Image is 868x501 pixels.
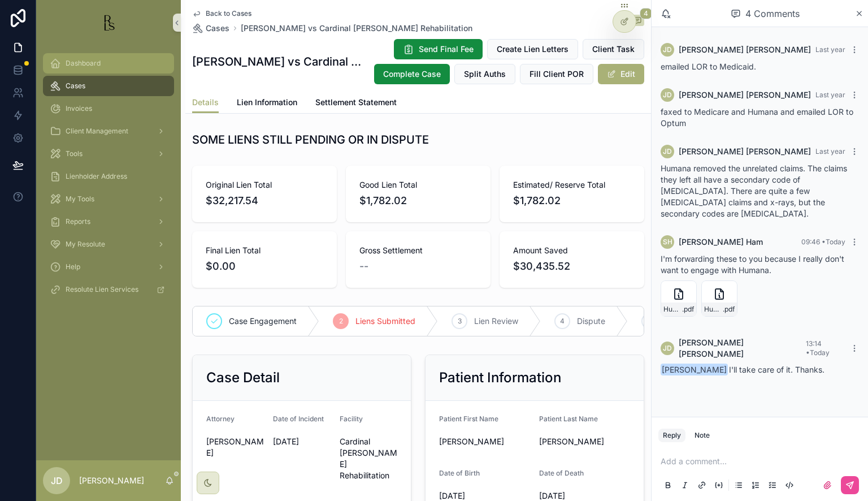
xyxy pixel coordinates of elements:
[663,237,672,247] span: SH
[43,279,174,300] a: Resolute Lien Services
[229,316,297,327] span: Case Engagement
[464,68,506,80] span: Split Auths
[359,179,477,191] span: Good Lien Total
[679,44,811,55] span: [PERSON_NAME] [PERSON_NAME]
[815,90,845,99] span: Last year
[43,189,174,209] a: My Tools
[663,305,682,314] span: Humana-Complaint-Rqt-7.21.25
[206,245,323,256] span: Final Lien Total
[394,39,483,59] button: Send Final Fee
[192,97,219,108] span: Details
[273,414,324,423] span: Date of Incident
[539,436,630,447] span: [PERSON_NAME]
[237,97,297,108] span: Lien Information
[206,193,323,209] span: $32,217.54
[631,15,644,28] button: 4
[598,64,644,84] button: Edit
[36,45,181,314] div: scrollable content
[51,474,63,487] span: JD
[43,53,174,74] a: Dashboard
[530,68,584,80] span: Fill Client POR
[661,62,756,71] span: emailed LOR to Medicaid.
[679,89,811,101] span: [PERSON_NAME] [PERSON_NAME]
[658,429,685,442] button: Reply
[66,195,94,204] span: My Tools
[661,254,844,275] span: I'm forwarding these to you because I really don't want to engage with Humana.
[539,414,598,423] span: Patient Last Name
[66,172,127,181] span: Lienholder Address
[359,245,477,256] span: Gross Settlement
[273,436,331,447] span: [DATE]
[241,23,472,34] a: [PERSON_NAME] vs Cardinal [PERSON_NAME] Rehabilitation
[690,429,714,442] button: Note
[682,305,694,314] span: .pdf
[66,59,101,68] span: Dashboard
[661,107,853,128] span: faxed to Medicare and Humana and emailed LOR to Optum
[592,44,635,55] span: Client Task
[192,9,251,18] a: Back to Cases
[66,127,128,136] span: Client Management
[66,104,92,113] span: Invoices
[66,285,138,294] span: Resolute Lien Services
[206,9,251,18] span: Back to Cases
[663,90,672,100] span: JD
[99,14,118,32] img: App logo
[513,193,631,209] span: $1,782.02
[192,92,219,114] a: Details
[513,179,631,191] span: Estimated/ Reserve Total
[43,234,174,254] a: My Resolute
[539,469,584,477] span: Date of Death
[679,236,763,248] span: [PERSON_NAME] Ham
[661,365,824,374] span: I'll take care of it. Thanks.
[43,211,174,232] a: Reports
[43,98,174,119] a: Invoices
[206,179,323,191] span: Original Lien Total
[458,317,462,326] span: 3
[640,8,652,19] span: 4
[206,414,235,423] span: Attorney
[454,64,515,84] button: Split Auths
[663,45,672,54] span: JD
[439,436,530,447] span: [PERSON_NAME]
[206,436,264,459] span: [PERSON_NAME]
[439,469,480,477] span: Date of Birth
[663,147,672,156] span: JD
[43,121,174,141] a: Client Management
[663,344,672,353] span: JD
[513,258,631,274] span: $30,435.52
[383,68,441,80] span: Complete Case
[474,316,518,327] span: Lien Review
[487,39,578,59] button: Create Lien Letters
[340,414,363,423] span: Facility
[497,44,568,55] span: Create Lien Letters
[439,414,498,423] span: Patient First Name
[206,369,280,387] h2: Case Detail
[192,54,362,70] h1: [PERSON_NAME] vs Cardinal [PERSON_NAME] Rehabilitation
[206,23,229,34] span: Cases
[695,431,710,440] div: Note
[679,146,811,157] span: [PERSON_NAME] [PERSON_NAME]
[374,64,450,84] button: Complete Case
[355,316,415,327] span: Liens Submitted
[815,147,845,156] span: Last year
[439,369,561,387] h2: Patient Information
[192,132,429,148] h1: SOME LIENS STILL PENDING OR IN DISPUTE
[340,436,397,481] span: Cardinal [PERSON_NAME] Rehabilitation
[359,193,477,209] span: $1,782.02
[661,364,728,375] span: [PERSON_NAME]
[745,7,800,20] span: 4 Comments
[560,317,565,326] span: 4
[801,237,845,246] span: 09:46 • Today
[583,39,644,59] button: Client Task
[806,339,830,357] span: 13:14 • Today
[43,166,174,187] a: Lienholder Address
[66,240,105,249] span: My Resolute
[79,475,144,486] p: [PERSON_NAME]
[66,262,80,271] span: Help
[206,258,323,274] span: $0.00
[520,64,593,84] button: Fill Client POR
[237,92,297,115] a: Lien Information
[315,92,397,115] a: Settlement Statement
[815,45,845,54] span: Last year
